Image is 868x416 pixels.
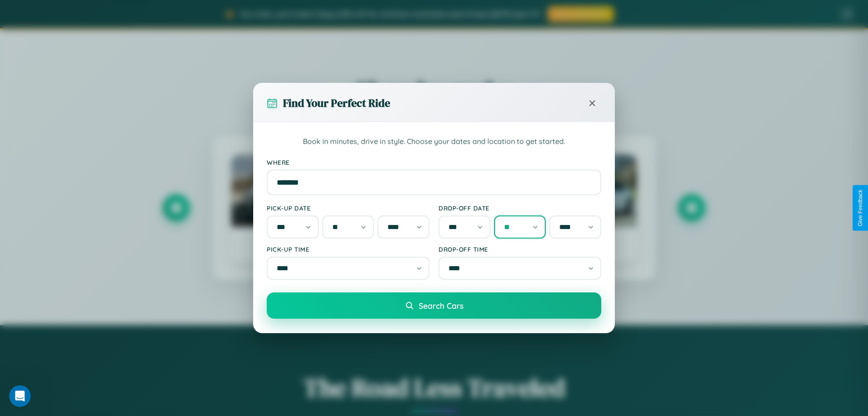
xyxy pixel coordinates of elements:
h3: Find Your Perfect Ride [283,96,390,110]
label: Pick-up Time [267,245,429,253]
button: Search Cars [267,292,601,319]
label: Pick-up Date [267,204,429,212]
label: Where [267,158,601,166]
p: Book in minutes, drive in style. Choose your dates and location to get started. [267,136,601,148]
label: Drop-off Time [439,245,601,253]
label: Drop-off Date [439,204,601,212]
span: Search Cars [419,301,463,311]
